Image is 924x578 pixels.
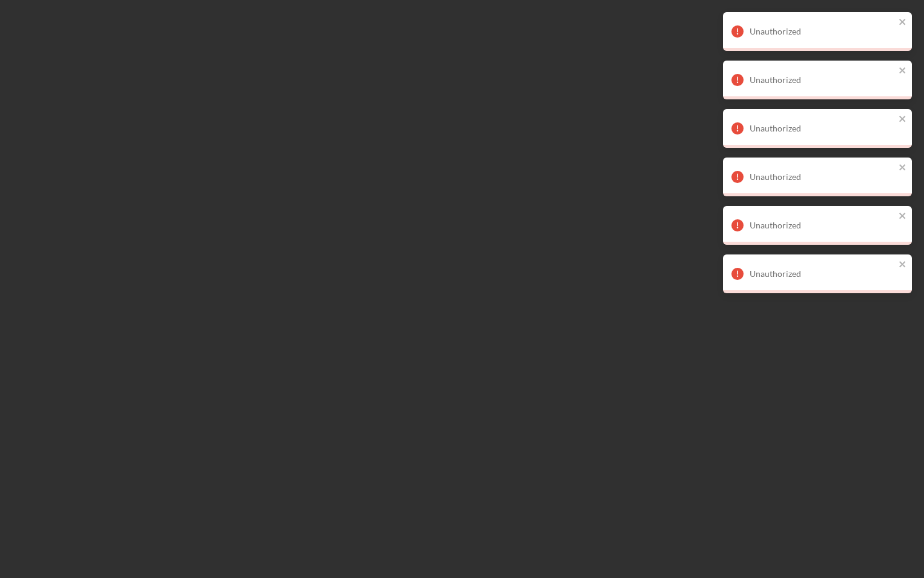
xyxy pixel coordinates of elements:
[899,162,907,174] button: close
[899,114,907,125] button: close
[899,259,907,271] button: close
[750,172,895,182] div: Unauthorized
[750,27,895,36] div: Unauthorized
[750,124,895,133] div: Unauthorized
[750,221,895,230] div: Unauthorized
[899,17,907,28] button: close
[899,211,907,222] button: close
[750,269,895,279] div: Unauthorized
[750,75,895,85] div: Unauthorized
[899,65,907,77] button: close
